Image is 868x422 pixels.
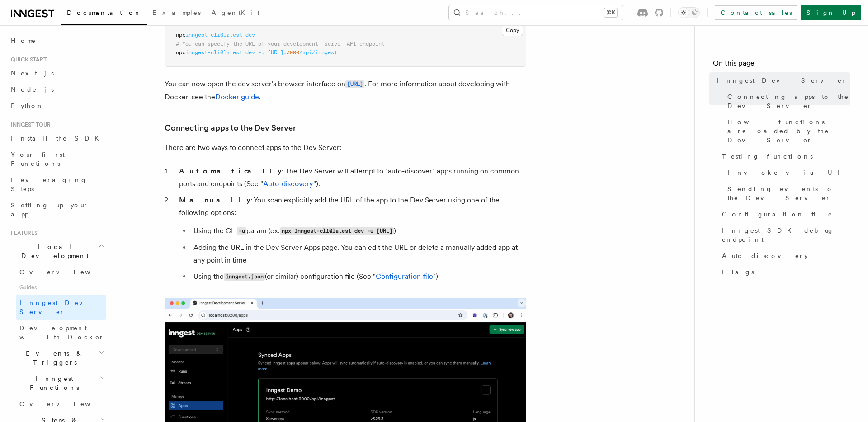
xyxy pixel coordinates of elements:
span: Inngest Functions [7,374,98,392]
span: Events & Triggers [7,349,99,367]
a: Flags [718,264,850,280]
a: Sign Up [801,5,861,20]
a: Examples [147,3,206,24]
span: Configuration file [722,210,833,219]
span: dev [245,32,255,38]
span: Inngest tour [7,121,51,128]
span: # You can specify the URL of your development `serve` API endpoint [176,41,385,47]
a: Inngest Dev Server [16,295,106,320]
a: Auto-discovery [718,248,850,264]
span: Next.js [11,70,54,77]
button: Copy [502,24,523,36]
a: Home [7,33,106,49]
h4: On this page [713,58,850,72]
li: Adding the URL in the Dev Server Apps page. You can edit the URL or delete a manually added app a... [191,241,526,267]
a: AgentKit [206,3,265,24]
span: Overview [19,400,113,408]
button: Local Development [7,239,106,264]
code: inngest.json [224,273,265,281]
span: Local Development [7,242,99,260]
p: You can now open the dev server's browser interface on . For more information about developing wi... [165,78,526,103]
a: Docker guide [215,93,259,101]
span: Inngest SDK debug endpoint [722,226,850,244]
a: Contact sales [715,5,797,20]
span: Development with Docker [19,324,104,341]
a: Overview [16,396,106,412]
a: Sending events to the Dev Server [724,181,850,206]
a: Node.js [7,81,106,98]
strong: Automatically [179,167,282,175]
span: Python [11,102,44,109]
span: Documentation [67,9,142,16]
span: Guides [16,280,106,295]
a: Connecting apps to the Dev Server [724,89,850,114]
span: Your first Functions [11,151,65,167]
span: Features [7,230,38,237]
a: Connecting apps to the Dev Server [165,122,296,134]
span: Connecting apps to the Dev Server [727,92,850,110]
span: Flags [722,267,754,277]
code: [URL] [345,80,364,88]
span: [URL]: [268,49,287,56]
span: Leveraging Steps [11,176,87,192]
button: Events & Triggers [7,345,106,370]
a: Your first Functions [7,146,106,172]
span: Auto-discovery [722,251,808,260]
span: /api/inngest [299,49,337,56]
span: AgentKit [212,9,259,16]
li: Using the CLI param (ex. ) [191,225,526,238]
kbd: ⌘K [604,8,617,17]
li: : You scan explicitly add the URL of the app to the Dev Server using one of the following options: [176,194,526,283]
button: Search...⌘K [449,5,623,20]
span: npx [176,32,185,38]
span: Inngest Dev Server [717,76,847,85]
a: Python [7,98,106,114]
span: Inngest Dev Server [19,299,97,315]
span: Examples [152,9,201,16]
a: Leveraging Steps [7,172,106,197]
a: Documentation [61,3,147,25]
span: Quick start [7,56,47,63]
span: Overview [19,268,113,276]
code: npx inngest-cli@latest dev -u [URL] [280,227,394,235]
a: Testing functions [718,148,850,164]
a: Install the SDK [7,130,106,146]
li: Using the (or similar) configuration file (See " ") [191,270,526,283]
span: 3000 [287,49,299,56]
span: Invoke via UI [727,168,848,177]
a: Auto-discovery [263,179,313,188]
span: Install the SDK [11,135,104,142]
div: Local Development [7,264,106,345]
span: Sending events to the Dev Server [727,184,850,202]
a: Configuration file [376,272,433,281]
a: Configuration file [718,206,850,222]
code: -u [237,227,246,235]
button: Inngest Functions [7,370,106,396]
span: Home [11,36,36,45]
a: Invoke via UI [724,164,850,181]
strong: Manually [179,196,250,204]
li: : The Dev Server will attempt to "auto-discover" apps running on common ports and endpoints (See ... [176,165,526,190]
span: Node.js [11,86,54,93]
p: There are two ways to connect apps to the Dev Server: [165,141,526,154]
span: npx [176,49,185,56]
a: Inngest Dev Server [713,72,850,89]
span: dev [245,49,255,56]
a: Inngest SDK debug endpoint [718,222,850,248]
span: inngest-cli@latest [185,49,242,56]
span: Testing functions [722,152,813,161]
a: [URL] [345,80,364,88]
a: Next.js [7,65,106,81]
button: Toggle dark mode [678,7,700,18]
span: Setting up your app [11,202,89,218]
a: Setting up your app [7,197,106,222]
a: Overview [16,264,106,280]
span: -u [258,49,264,56]
span: inngest-cli@latest [185,32,242,38]
a: Development with Docker [16,320,106,345]
a: How functions are loaded by the Dev Server [724,114,850,148]
span: How functions are loaded by the Dev Server [727,117,850,145]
